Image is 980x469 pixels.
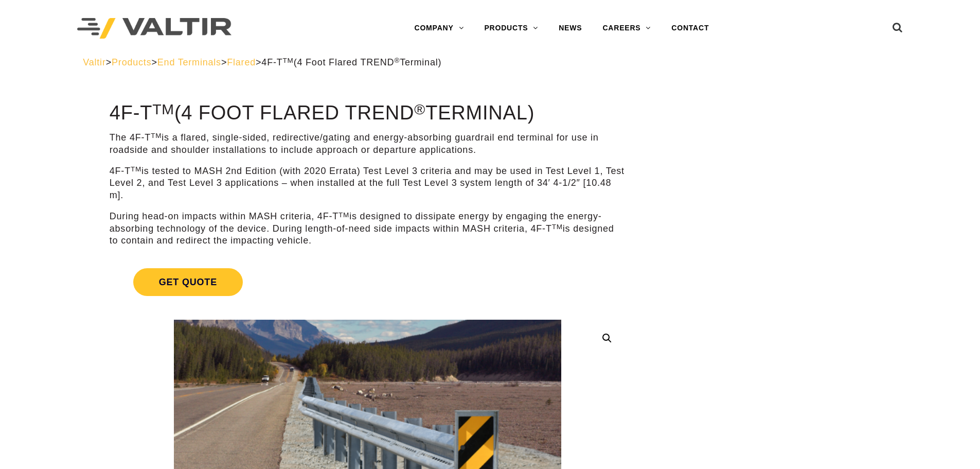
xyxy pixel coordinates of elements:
sup: ® [394,57,400,64]
span: Get Quote [133,268,243,296]
a: Flared [227,57,256,67]
a: CAREERS [592,18,661,39]
sup: TM [151,132,162,140]
h1: 4F-T (4 Foot Flared TREND Terminal) [110,102,626,124]
span: 4F-T (4 Foot Flared TREND Terminal) [261,57,441,67]
sup: TM [152,101,174,117]
a: CONTACT [661,18,719,39]
a: Get Quote [110,256,626,308]
a: Valtir [83,57,105,67]
sup: TM [283,57,294,64]
p: 4F-T is tested to MASH 2nd Edition (with 2020 Errata) Test Level 3 criteria and may be used in Te... [110,165,626,201]
img: Valtir [77,18,231,39]
sup: TM [338,211,349,219]
a: COMPANY [404,18,474,39]
a: Products [112,57,151,67]
p: During head-on impacts within MASH criteria, 4F-T is designed to dissipate energy by engaging the... [110,211,626,247]
sup: ® [414,101,425,117]
sup: TM [552,223,563,231]
p: The 4F-T is a flared, single-sided, redirective/gating and energy-absorbing guardrail end termina... [110,132,626,156]
div: > > > > [83,57,897,68]
a: End Terminals [157,57,221,67]
a: PRODUCTS [474,18,548,39]
sup: TM [131,165,141,173]
a: NEWS [548,18,592,39]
